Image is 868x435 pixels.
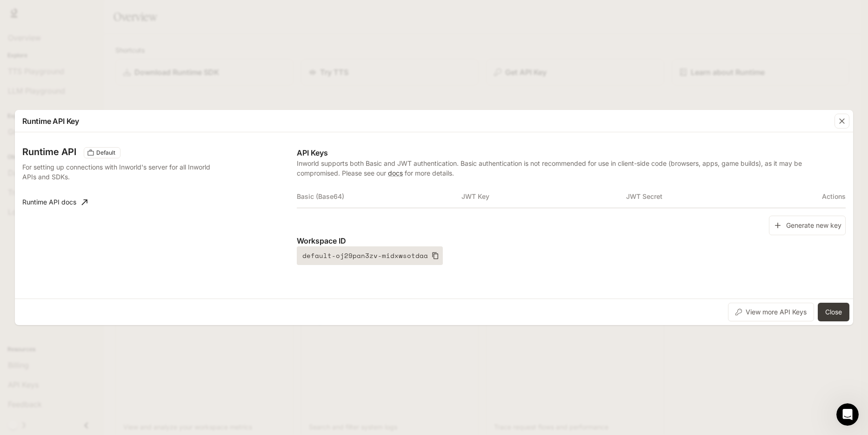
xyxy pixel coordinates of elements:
div: These keys will apply to your current workspace only [84,147,120,158]
button: Close [818,303,849,321]
button: View more API Keys [728,303,814,321]
p: For setting up connections with Inworld's server for all Inworld APIs and SDKs. [22,162,222,182]
button: Generate new key [769,216,846,236]
iframe: Intercom live chat [836,403,859,426]
p: API Keys [297,147,846,158]
th: Actions [791,185,846,208]
p: Inworld supports both Basic and JWT authentication. Basic authentication is not recommended for u... [297,158,846,178]
a: Runtime API docs [19,193,91,211]
a: docs [388,169,403,177]
p: Workspace ID [297,235,846,246]
span: Default [93,149,119,157]
th: Basic (Base64) [297,185,461,208]
th: JWT Secret [626,185,791,208]
th: JWT Key [461,185,626,208]
h3: Runtime API [22,147,76,156]
p: Runtime API Key [22,116,79,127]
button: default-oj29pan3zv-midxwsotdaa [297,246,443,265]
